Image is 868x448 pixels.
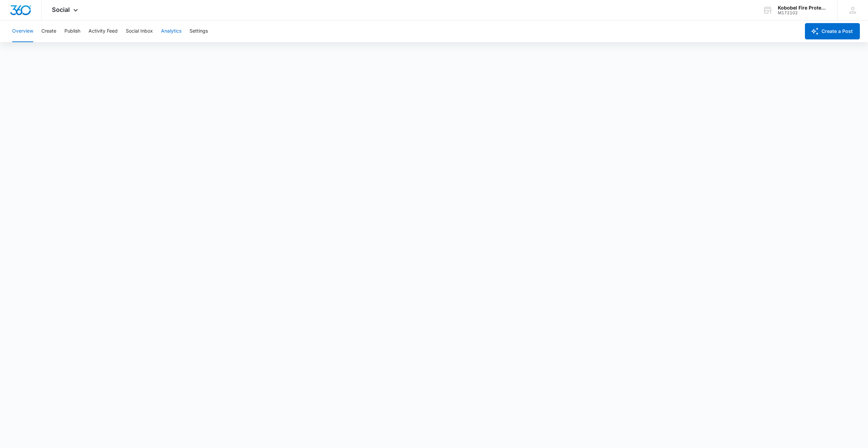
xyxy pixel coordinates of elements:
[88,20,118,42] button: Activity Feed
[778,11,827,15] div: account id
[778,5,827,11] div: account name
[52,6,70,13] span: Social
[64,20,80,42] button: Publish
[41,20,56,42] button: Create
[805,23,860,39] button: Create a Post
[161,20,181,42] button: Analytics
[12,20,33,42] button: Overview
[190,20,208,42] button: Settings
[126,20,153,42] button: Social Inbox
